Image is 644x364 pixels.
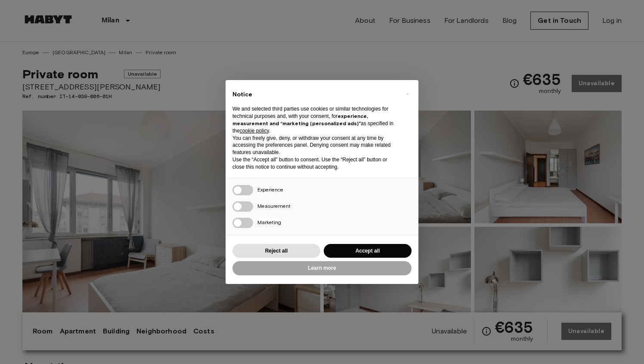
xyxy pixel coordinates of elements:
[232,156,398,171] p: Use the “Accept all” button to consent. Use the “Reject all” button or close this notice to conti...
[257,186,283,193] span: Experience
[232,90,398,99] h2: Notice
[400,87,414,101] button: Close this notice
[232,113,368,126] strong: experience, measurement and “marketing (personalized ads)”
[324,244,412,258] button: Accept all
[232,261,412,275] button: Learn more
[232,135,398,156] p: You can freely give, deny, or withdraw your consent at any time by accessing the preferences pane...
[232,105,398,134] p: We and selected third parties use cookies or similar technologies for technical purposes and, wit...
[257,203,291,209] span: Measurement
[406,89,409,99] span: ×
[240,128,269,134] a: cookie policy
[232,244,320,258] button: Reject all
[257,219,281,225] span: Marketing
